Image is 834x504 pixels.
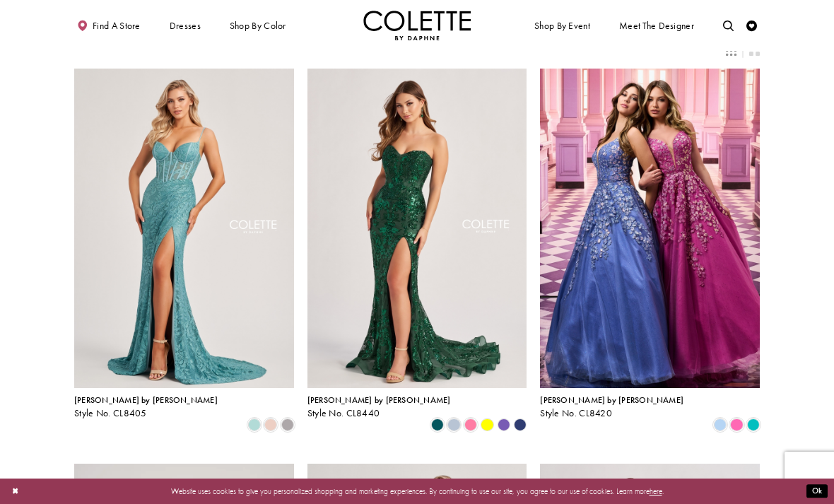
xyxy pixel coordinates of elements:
p: Website uses cookies to give you personalized shopping and marketing experiences. By continuing t... [77,484,757,498]
i: Cotton Candy [464,418,477,431]
img: Colette by Daphne [363,11,471,40]
div: Colette by Daphne Style No. CL8405 [74,396,218,418]
span: [PERSON_NAME] by [PERSON_NAME] [540,394,683,406]
i: Yellow [481,418,493,431]
a: Find a store [74,11,143,40]
i: Navy Blue [514,418,527,431]
span: Style No. CL8420 [540,407,612,419]
i: Pink [730,418,743,431]
i: Violet [498,418,510,431]
span: [PERSON_NAME] by [PERSON_NAME] [74,394,218,406]
span: Dresses [170,20,201,31]
a: Visit Colette by Daphne Style No. CL8440 Page [307,69,527,388]
a: Meet the designer [616,11,697,40]
a: here [650,486,662,496]
div: Colette by Daphne Style No. CL8420 [540,396,683,418]
a: Visit Colette by Daphne Style No. CL8405 Page [74,69,294,388]
a: Visit Home Page [363,11,471,40]
i: Smoke [281,418,294,431]
div: Colette by Daphne Style No. CL8440 [307,396,451,418]
i: Spruce [431,418,444,431]
i: Rose [264,418,277,431]
a: Visit Colette by Daphne Style No. CL8420 Page [540,69,760,388]
i: Ice Blue [447,418,460,431]
a: Toggle search [720,11,736,40]
span: Style No. CL8440 [307,407,380,419]
span: Shop By Event [531,11,592,40]
span: Shop By Event [534,20,590,31]
span: Dresses [167,11,204,40]
a: Check Wishlist [744,11,760,40]
span: Meet the designer [619,20,694,31]
span: Style No. CL8405 [74,407,147,419]
span: Shop by color [230,20,286,31]
button: Submit Dialog [806,485,828,498]
i: Jade [747,418,760,431]
i: Sea Glass [248,418,261,431]
span: Find a store [93,20,141,31]
button: Close Dialog [6,482,24,501]
i: Periwinkle [714,418,727,431]
span: Shop by color [227,11,288,40]
span: [PERSON_NAME] by [PERSON_NAME] [307,394,451,406]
